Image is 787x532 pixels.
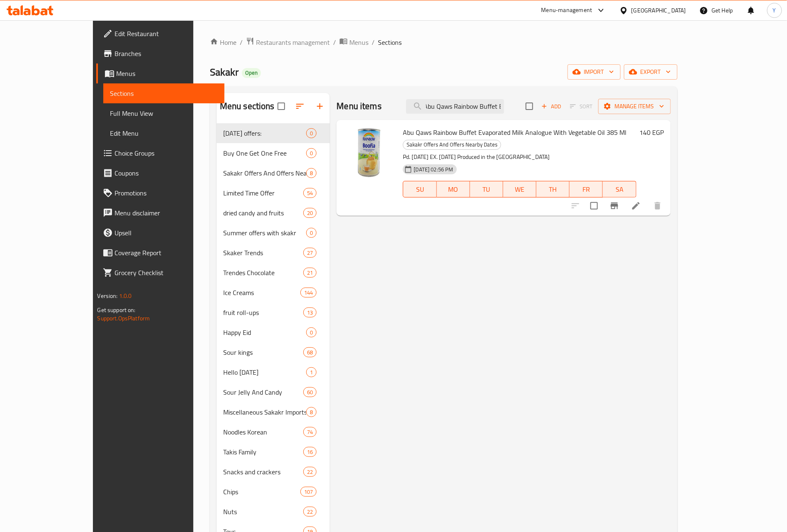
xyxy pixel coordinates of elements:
button: TH [536,181,570,198]
span: WE [507,183,533,195]
span: import [574,67,614,77]
button: Manage items [598,99,671,114]
div: items [300,487,317,497]
div: items [306,148,317,158]
div: items [303,307,317,317]
h2: Menu sections [220,100,275,112]
span: Sections [378,37,402,47]
div: Takis Family16 [217,442,330,462]
li: / [240,37,243,47]
button: Branch-specific-item [604,196,624,216]
div: Buy One Get One Free0 [217,143,330,163]
span: MO [440,183,467,195]
div: fruit roll-ups13 [217,303,330,322]
span: 0 [307,329,316,337]
h2: Menu items [336,100,382,112]
span: 54 [304,189,316,197]
div: items [306,128,317,138]
span: 1.0.0 [119,290,132,301]
div: Hello [DATE]1 [217,362,330,382]
p: Pd. [DATE] EX. [DATE] Produced in the [GEOGRAPHIC_DATA] [403,152,636,162]
span: 20 [304,209,316,217]
a: Promotions [96,183,224,203]
a: Restaurants management [246,37,330,48]
input: search [406,99,504,114]
div: items [306,228,317,238]
a: Choice Groups [96,143,224,163]
span: Promotions [115,188,218,198]
span: 74 [304,428,316,436]
span: Open [242,69,261,76]
span: 22 [304,468,316,476]
div: items [306,407,317,417]
span: 1 [307,368,316,376]
img: Abu Qaws Rainbow Buffet Evaporated Milk Analogue With Vegetable Oil 385 Ml [343,127,396,180]
button: TU [470,181,503,198]
span: SU [407,183,433,195]
div: [GEOGRAPHIC_DATA] [631,6,686,15]
div: items [306,367,317,377]
span: Ice Creams [223,288,300,298]
div: Sour Jelly And Candy60 [217,382,330,402]
div: Miscellaneous Sakakr Imports [223,407,307,417]
span: Menu disclaimer [115,208,218,218]
span: TU [473,183,500,195]
span: Choice Groups [115,148,218,158]
span: dried candy and fruits [223,208,303,218]
button: MO [437,181,470,198]
span: Snacks and crackers [223,467,303,477]
span: Hello [DATE] [223,367,307,377]
div: Noodles Korean74 [217,422,330,442]
span: Upsell [115,228,218,238]
span: Trendes Chocolate [223,268,303,278]
nav: breadcrumb [210,37,677,48]
span: 8 [307,169,316,177]
a: Sections [103,83,224,103]
span: 68 [304,349,316,356]
span: Chips [223,487,300,497]
span: Takis Family [223,447,303,457]
span: Menus [349,37,368,47]
div: Snacks and crackers22 [217,462,330,482]
span: Edit Restaurant [115,29,218,39]
span: Sakakr Offers And Offers Nearby Dates [223,168,307,178]
span: Coupons [115,168,218,178]
span: Edit Menu [110,128,218,138]
div: Monday offers: [223,128,307,138]
span: Noodles Korean [223,427,303,437]
div: [DATE] offers:0 [217,123,330,143]
div: Happy Eid0 [217,322,330,342]
span: Select to update [585,197,603,215]
button: import [568,64,621,80]
div: Miscellaneous Sakakr Imports8 [217,402,330,422]
span: TH [540,183,566,195]
span: 13 [304,309,316,317]
a: Support.OpsPlatform [97,313,150,324]
div: items [303,427,317,437]
span: SA [606,183,633,195]
span: Nuts [223,507,303,517]
div: Chips107 [217,482,330,502]
span: Grocery Checklist [115,268,218,278]
span: Menus [116,68,218,78]
li: / [372,37,375,47]
span: Get support on: [97,305,135,315]
div: Happy Eid [223,327,307,337]
span: Sakakr [210,63,239,81]
span: 22 [304,508,316,516]
span: 107 [301,488,316,496]
span: 0 [307,149,316,157]
li: / [333,37,336,47]
a: Grocery Checklist [96,263,224,283]
span: Add item [538,100,565,113]
span: Sour Jelly And Candy [223,387,303,397]
div: items [303,387,317,397]
span: Summer offers with skakr [223,228,307,238]
div: Trendes Chocolate21 [217,263,330,283]
span: Manage items [605,101,664,112]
